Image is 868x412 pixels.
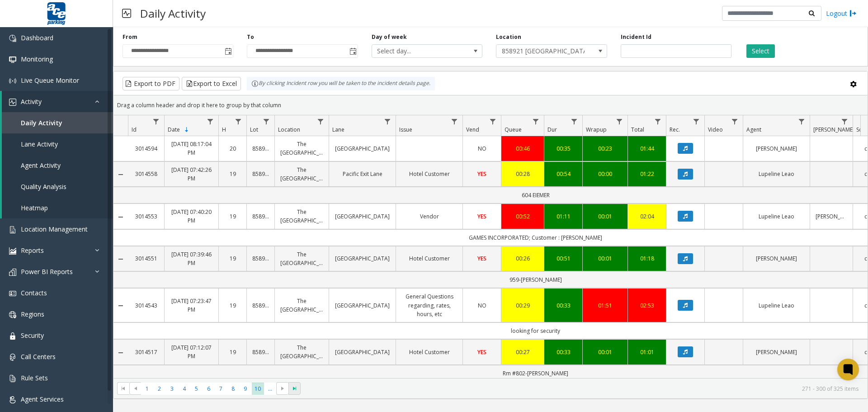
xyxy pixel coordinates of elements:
a: Lupeline Leao [749,212,804,221]
span: Quality Analysis [21,182,66,191]
a: 01:01 [633,348,660,356]
div: 01:11 [550,212,577,221]
a: 00:33 [550,301,577,310]
span: Lane Activity [21,140,58,148]
a: [DATE] 07:23:47 PM [170,297,213,314]
span: Go to the first page [120,385,127,392]
a: The [GEOGRAPHIC_DATA] [280,208,323,225]
span: Lot [250,126,258,133]
a: Collapse Details [113,213,128,221]
img: infoIcon.svg [251,80,259,87]
a: H Filter Menu [232,115,245,128]
img: 'icon' [9,375,16,382]
span: Security [21,331,44,340]
a: 00:51 [550,254,577,263]
span: Regions [21,310,44,318]
label: To [247,33,254,41]
div: 00:52 [507,212,538,221]
a: 858921 [252,301,269,310]
a: 00:46 [507,144,538,153]
span: Rec. [670,126,680,133]
a: 3014553 [133,212,159,221]
a: NO [468,301,495,310]
a: 00:26 [507,254,538,263]
a: YES [468,254,495,263]
a: 20 [224,144,241,153]
span: Page 9 [239,383,251,395]
a: The [GEOGRAPHIC_DATA] [280,166,323,183]
span: Go to the previous page [129,382,142,395]
a: Date Filter Menu [204,115,217,128]
a: 858921 [252,170,269,178]
span: Page 5 [190,383,203,395]
span: Activity [21,97,42,106]
span: Lane [332,126,344,133]
span: Live Queue Monitor [21,76,79,85]
span: Location [278,126,300,133]
a: Collapse Details [113,349,128,356]
a: [GEOGRAPHIC_DATA] [335,144,390,153]
a: General Questions regarding, rates, hours, etc [401,292,457,318]
label: Location [496,33,521,41]
span: Wrapup [586,126,607,133]
a: YES [468,170,495,178]
a: Activity [2,91,113,112]
span: Total [631,126,644,133]
span: Daily Activity [21,118,62,127]
img: 'icon' [9,226,16,233]
a: Agent Activity [2,155,113,176]
button: Export to Excel [182,77,241,90]
a: Id Filter Menu [150,115,162,128]
a: Collapse Details [113,302,128,309]
a: YES [468,348,495,356]
a: [GEOGRAPHIC_DATA] [335,254,390,263]
span: Contacts [21,289,47,297]
a: 3014543 [133,301,159,310]
div: 01:22 [633,170,660,178]
a: 00:54 [550,170,577,178]
div: 00:35 [550,144,577,153]
a: Lupeline Leao [749,301,804,310]
a: 858921 [252,348,269,356]
a: 01:51 [588,301,622,310]
a: [PERSON_NAME] [749,254,804,263]
a: Hotel Customer [401,348,457,356]
a: 3014517 [133,348,159,356]
a: 19 [224,212,241,221]
a: Issue Filter Menu [448,115,461,128]
a: Agent Filter Menu [796,115,808,128]
span: Page 1 [141,383,153,395]
div: 01:44 [633,144,660,153]
div: Drag a column header and drop it here to group by that column [113,97,868,113]
span: Go to the last page [291,385,298,392]
img: 'icon' [9,396,16,403]
a: 00:23 [588,144,622,153]
a: 00:01 [588,254,622,263]
a: 858921 [252,254,269,263]
a: NO [468,144,495,153]
span: H [222,126,226,133]
a: 00:33 [550,348,577,356]
button: Export to PDF [123,77,179,90]
kendo-pager-info: 271 - 300 of 325 items [306,385,859,393]
span: NO [478,145,486,152]
span: Toggle popup [348,45,358,57]
a: [GEOGRAPHIC_DATA] [335,301,390,310]
a: Daily Activity [2,112,113,133]
a: Quality Analysis [2,176,113,197]
a: [DATE] 07:39:46 PM [170,250,213,267]
div: 00:27 [507,348,538,356]
img: logout [849,9,857,18]
span: Page 8 [227,383,239,395]
img: 'icon' [9,77,16,85]
span: Page 7 [215,383,227,395]
div: 02:53 [633,301,660,310]
a: [DATE] 07:12:07 PM [170,343,213,360]
a: [GEOGRAPHIC_DATA] [335,212,390,221]
a: Lane Filter Menu [382,115,394,128]
a: 19 [224,254,241,263]
a: 00:29 [507,301,538,310]
a: 3014558 [133,170,159,178]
